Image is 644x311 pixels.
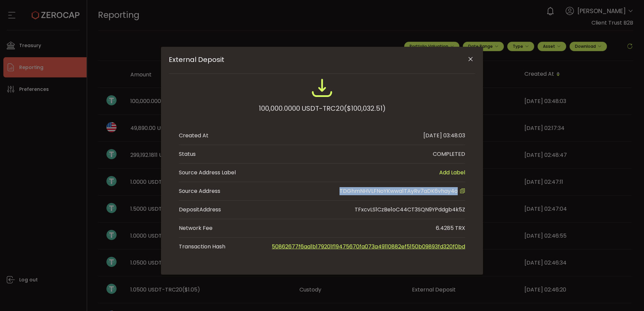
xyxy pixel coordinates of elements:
[179,206,221,214] div: Address
[436,224,465,232] div: 6.4285 TRX
[340,187,458,195] span: TDGhmNHVLFNoYKwwa1TAyRv7aDK6vhay4o
[179,206,199,213] span: Deposit
[433,150,465,158] div: COMPLETED
[610,279,644,311] iframe: Chat Widget
[179,150,196,158] div: Status
[259,102,386,114] div: 100,000.0000 USDT-TRC20
[179,132,208,140] div: Created At
[464,54,476,65] button: Close
[179,224,213,232] div: Network Fee
[344,102,386,114] span: ($100,032.51)
[423,132,465,140] div: [DATE] 03:48:03
[169,56,445,64] span: External Deposit
[179,169,236,177] span: Source Address Label
[355,206,465,214] div: TFxcvLS1CzBe1oC44CT3SQN9YPddgb4k5Z
[439,169,465,177] span: Add Label
[272,243,465,250] a: 50862677f6aa1b179201f19475670fa073a49110882ef5150b09893fd320f0bd
[179,187,220,195] div: Source Address
[179,243,246,251] span: Transaction Hash
[161,47,483,275] div: External Deposit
